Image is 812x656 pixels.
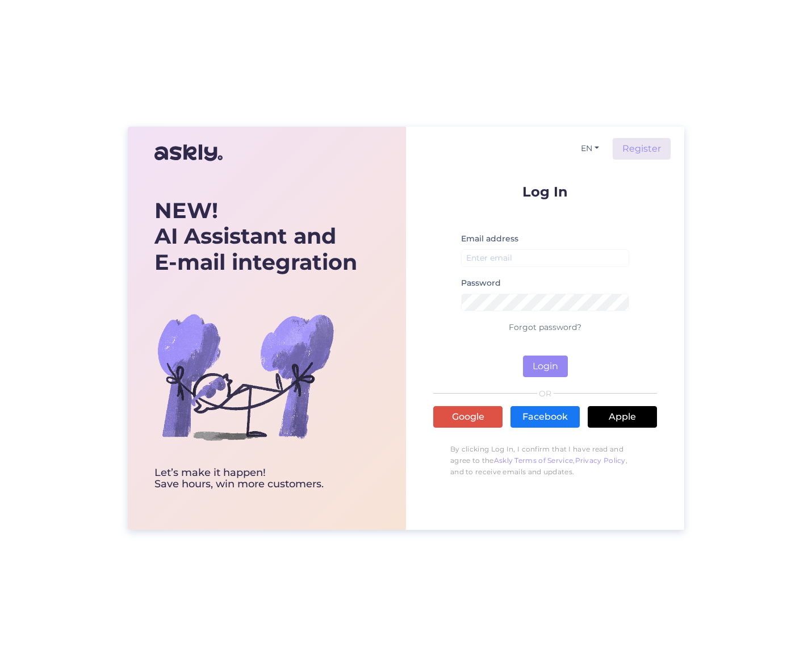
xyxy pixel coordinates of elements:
img: bg-askly [154,286,336,467]
a: Google [433,406,503,428]
a: Askly Terms of Service [494,456,574,465]
a: Apple [588,406,657,428]
b: NEW! [154,197,218,224]
div: AI Assistant and E-mail integration [154,198,357,275]
input: Enter email [461,249,629,267]
a: Privacy Policy [575,456,626,465]
button: Login [523,356,568,377]
span: OR [537,390,554,398]
label: Email address [461,233,518,245]
div: Let’s make it happen! Save hours, win more customers. [154,467,357,490]
label: Password [461,277,501,289]
button: EN [576,140,604,157]
a: Facebook [510,406,580,428]
img: Askly [154,139,223,166]
p: Log In [433,185,657,199]
a: Forgot password? [509,322,581,332]
a: Register [613,138,671,160]
p: By clicking Log In, I confirm that I have read and agree to the , , and to receive emails and upd... [433,438,657,483]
